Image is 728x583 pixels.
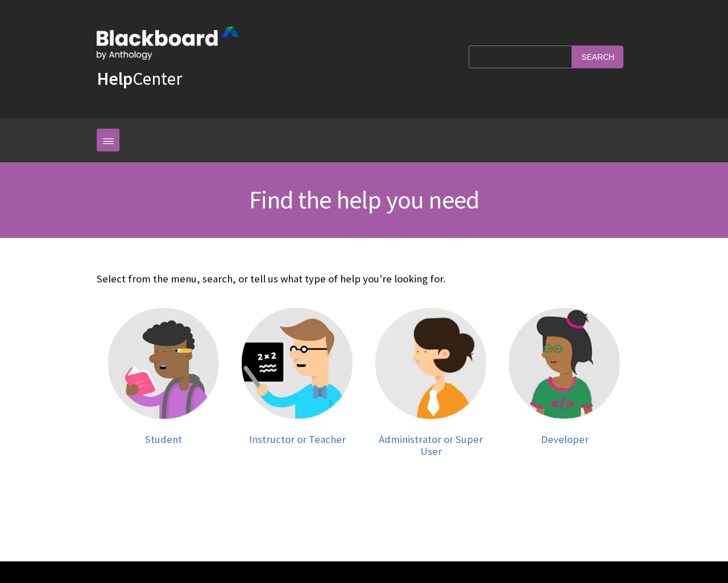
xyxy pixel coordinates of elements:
[97,27,239,60] img: Blackboard by Anthology
[97,67,182,90] a: HelpCenter
[541,433,589,446] span: Developer
[108,308,219,458] a: Student Student
[375,308,486,419] img: Administrator
[249,433,346,446] span: Instructor or Teacher
[108,308,219,419] img: Student
[572,46,623,68] input: Search
[97,67,133,90] strong: Help
[97,272,631,286] p: Select from the menu, search, or tell us what type of help you're looking for.
[375,308,486,458] a: Administrator Administrator or Super User
[379,433,483,458] span: Administrator or Super User
[242,308,353,419] img: Instructor
[509,308,620,458] a: Developer
[242,308,353,458] a: Instructor Instructor or Teacher
[145,433,182,446] span: Student
[249,184,479,215] span: Find the help you need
